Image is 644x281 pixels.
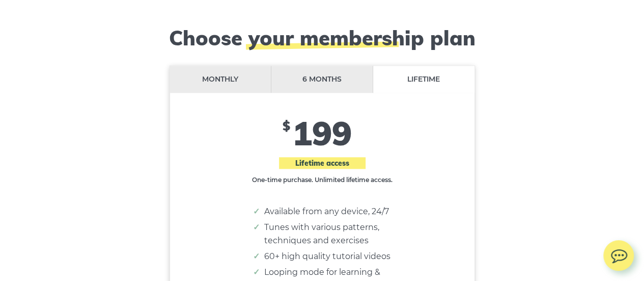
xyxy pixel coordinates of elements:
span: 199 [292,112,352,154]
p: One-time purchase. Unlimited lifetime access. [251,175,394,185]
li: 6 months [271,66,373,93]
img: chat.svg [603,240,634,266]
li: 60+ high quality tutorial videos [264,250,390,263]
li: Available from any device, 24/7 [264,205,390,218]
span: Lifetime access [279,157,366,169]
li: Tunes with various patterns, techniques and exercises [264,221,390,247]
li: Monthly [170,66,272,93]
span: $ [283,118,290,134]
li: Lifetime [373,66,474,93]
h2: Choose your membership plan [136,25,508,50]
